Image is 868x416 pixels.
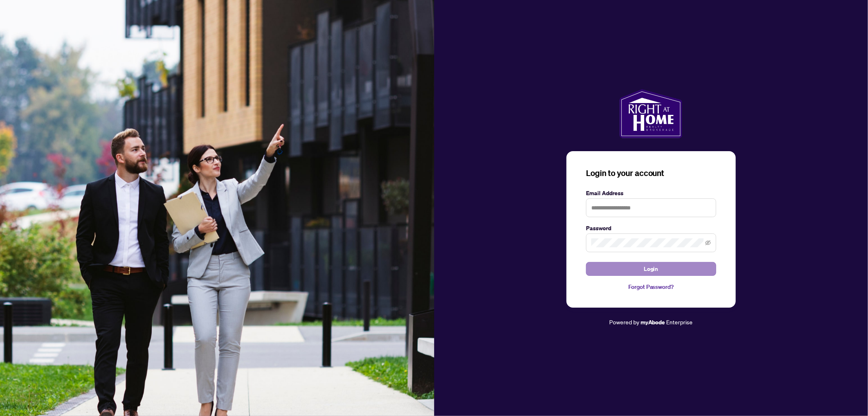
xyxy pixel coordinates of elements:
span: Login [644,262,658,275]
span: Enterprise [667,318,693,326]
span: eye-invisible [705,240,711,246]
h3: Login to your account [586,167,716,179]
img: ma-logo [619,89,682,138]
a: myAbode [641,318,665,327]
a: Forgot Password? [586,282,716,291]
label: Password [586,224,716,233]
button: Login [586,262,716,276]
span: Powered by [609,318,639,326]
label: Email Address [586,189,716,198]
